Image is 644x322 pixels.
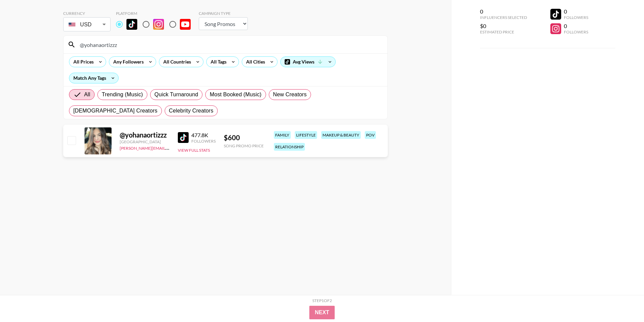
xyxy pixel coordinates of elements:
div: lifestyle [295,131,317,139]
span: Trending (Music) [102,91,143,99]
div: @ yohanaortizzz [120,131,170,139]
div: All Countries [159,57,192,67]
div: 0 [564,8,588,15]
div: makeup & beauty [321,131,361,139]
a: [PERSON_NAME][EMAIL_ADDRESS][PERSON_NAME][DOMAIN_NAME] [120,144,252,151]
span: Celebrity Creators [169,107,214,115]
span: Most Booked (Music) [210,91,261,99]
img: TikTok [126,19,137,30]
div: Step 1 of 2 [312,298,332,303]
div: Match Any Tags [69,73,118,83]
div: Song Promo Price [224,143,264,148]
button: Next [309,306,335,319]
div: All Prices [69,57,95,67]
div: Currency [63,11,111,16]
div: Followers [564,15,588,20]
img: TikTok [178,132,189,143]
div: [GEOGRAPHIC_DATA] [120,139,170,144]
div: $0 [480,23,527,29]
img: Instagram [153,19,164,30]
div: Followers [191,139,216,144]
span: New Creators [273,91,307,99]
span: [DEMOGRAPHIC_DATA] Creators [73,107,158,115]
div: All Tags [207,57,228,67]
div: All Cities [242,57,266,67]
div: Estimated Price [480,29,527,34]
div: Platform [116,11,196,16]
div: Influencers Selected [480,15,527,20]
div: Followers [564,29,588,34]
div: Any Followers [109,57,145,67]
img: YouTube [180,19,191,30]
div: 0 [564,23,588,29]
div: Campaign Type [199,11,248,16]
iframe: Drift Widget Chat Controller [610,288,636,314]
button: View Full Stats [178,148,210,153]
div: USD [65,19,109,30]
div: 0 [480,8,527,15]
div: relationship [274,143,305,151]
input: Search by User Name [76,39,383,50]
div: family [274,131,291,139]
span: All [84,91,90,99]
div: 477.8K [191,132,216,139]
div: $ 600 [224,133,264,142]
span: Quick Turnaround [154,91,198,99]
div: pov [365,131,376,139]
div: Avg Views [281,57,335,67]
